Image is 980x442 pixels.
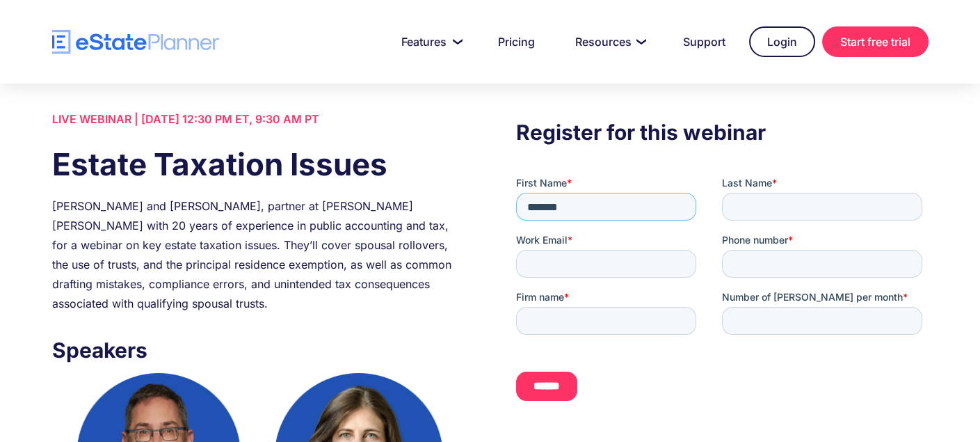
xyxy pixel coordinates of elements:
div: LIVE WEBINAR | [DATE] 12:30 PM ET, 9:30 AM PT [52,109,464,129]
iframe: Form 0 [516,176,928,412]
a: home [52,30,219,54]
a: Support [666,28,742,56]
a: Start free trial [822,26,929,57]
a: Resources [559,28,659,56]
h3: Register for this webinar [516,116,928,148]
a: Features [385,28,474,56]
a: Login [749,26,815,57]
h1: Estate Taxation Issues [52,143,464,186]
a: Pricing [481,28,552,56]
div: [PERSON_NAME] and [PERSON_NAME], partner at [PERSON_NAME] [PERSON_NAME] with 20 years of experien... [52,196,464,313]
h3: Speakers [52,334,464,366]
